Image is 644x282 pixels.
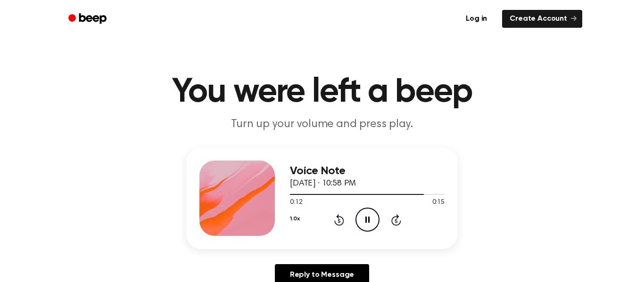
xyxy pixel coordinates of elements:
h3: Voice Note [290,165,445,177]
span: [DATE] · 10:58 PM [290,179,356,188]
span: 0:12 [290,198,302,208]
a: Create Account [502,10,582,28]
h1: You were left a beep [81,75,563,109]
span: 0:15 [432,198,445,208]
button: 1.0x [290,211,299,227]
p: Turn up your volume and press play. [141,117,503,132]
a: Beep [62,10,115,28]
a: Log in [456,8,496,30]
